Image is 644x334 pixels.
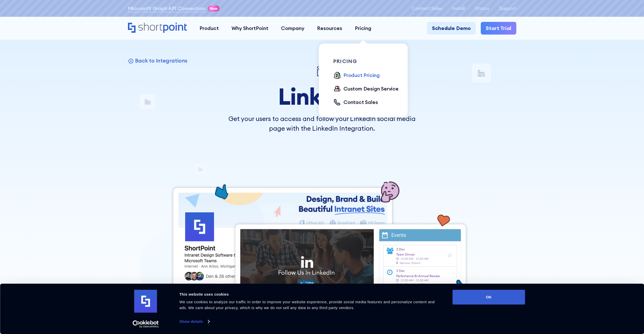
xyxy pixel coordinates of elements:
div: Company [281,24,304,32]
a: Status [475,6,489,11]
a: Product [193,22,225,35]
div: This website uses cookies [179,291,441,297]
a: Company [275,22,311,35]
p: Back to Integrations [135,57,187,64]
p: Get your users to access and follow your LinkedIn social media page with the LinkedIn Integration. [227,114,417,133]
div: Pricing [355,24,371,32]
div: Product Pricing [343,71,380,79]
a: Home [128,23,187,34]
div: Resources [317,24,342,32]
a: Custom Design Service [333,85,399,93]
a: Schedule Demo [427,22,476,35]
a: Product Pricing [333,71,380,80]
a: Contact Sales [333,98,378,107]
div: Custom Design Service [343,85,399,93]
img: logo [134,290,157,313]
img: LinkedIn [315,64,330,79]
span: We use cookies to analyze our traffic in order to improve your website experience, provide social... [179,300,435,310]
a: Microsoft Graph API Connection [128,5,205,12]
a: Support [499,6,516,11]
a: Usercentrics Cookiebot - opens in a new window [123,320,168,328]
a: Resources [311,22,349,35]
a: Back to Integrations [128,57,188,64]
a: Why ShortPoint [225,22,275,35]
h1: LinkedIn [227,84,417,109]
div: Contact Sales [343,98,378,106]
a: Contact Sales [412,6,442,11]
div: Why ShortPoint [232,24,268,32]
a: Pricing [349,22,378,35]
div: pricing [333,59,404,64]
div: Product [200,24,219,32]
button: OK [453,290,525,305]
a: Install [452,6,465,11]
a: Show details [179,318,209,325]
a: Start Trial [481,22,516,35]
